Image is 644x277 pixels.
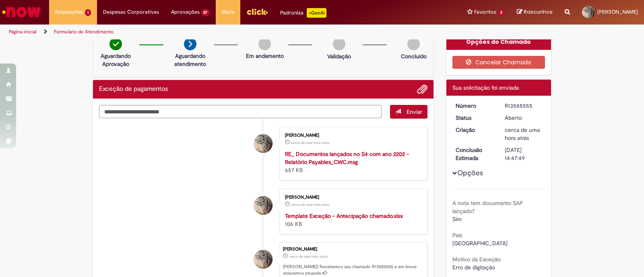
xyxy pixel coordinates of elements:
span: Sim [452,215,462,223]
div: Luciano Lino Almeida Santos [254,134,272,153]
img: ServiceNow [1,4,42,20]
p: Concluído [401,52,427,60]
span: Despesas Corporativas [103,8,159,16]
dt: Conclusão Estimada [450,146,499,162]
a: Página inicial [9,29,37,35]
dt: Criação [450,126,499,134]
span: Favoritos [474,8,496,16]
span: cerca de uma hora atrás [505,126,540,142]
p: Em andamento [246,52,284,60]
dt: Número [450,102,499,110]
div: [PERSON_NAME] [285,133,419,138]
textarea: Digite sua mensagem aqui... [99,105,382,119]
div: Luciano Lino Almeida Santos [254,250,272,269]
p: [PERSON_NAME]! Recebemos seu chamado R13585555 e em breve estaremos atuando. [283,264,423,276]
span: cerca de uma hora atrás [291,140,330,145]
p: Aguardando Aprovação [96,52,135,68]
b: País [452,232,462,239]
button: Adicionar anexos [417,84,427,94]
b: A nota tem documento SAP lançado? [452,199,523,215]
img: click_logo_yellow_360x200.png [246,6,268,18]
b: Motivo da Exceção [452,256,501,263]
a: RE_ Documentos lançados no S4 com ano 2202 - Relatório Payables_CWC.msg [285,150,409,166]
dt: Status [450,114,499,122]
img: arrow-next.png [184,38,196,50]
span: Rascunhos [524,8,553,16]
a: Rascunhos [517,8,553,16]
p: Validação [327,52,351,60]
span: Sua solicitação foi enviada [452,84,519,91]
img: img-circle-grey.png [407,38,420,50]
span: 1 [85,9,91,16]
img: img-circle-grey.png [258,38,271,50]
span: Enviar [407,108,422,115]
time: 01/10/2025 11:47:45 [289,254,328,259]
time: 01/10/2025 11:46:23 [291,202,330,207]
p: Aguardando atendimento [171,52,210,68]
div: Luciano Lino Almeida Santos [254,196,272,215]
button: Cancelar Chamado [452,56,545,69]
p: +GenAi [307,8,326,18]
div: Padroniza [280,8,326,18]
div: R13585555 [505,102,542,110]
ul: Trilhas de página [6,25,423,39]
a: Template Exceção - Antecipação chamado.xlsx [285,212,403,220]
img: check-circle-green.png [109,38,122,50]
div: 106 KB [285,212,419,228]
a: Formulário de Atendimento [54,29,114,35]
div: [DATE] 14:47:49 [505,146,542,162]
span: 57 [201,9,210,16]
img: img-circle-grey.png [333,38,345,50]
span: cerca de uma hora atrás [291,202,330,207]
div: 657 KB [285,150,419,174]
span: [GEOGRAPHIC_DATA] [452,240,508,247]
span: More [222,8,234,16]
button: Enviar [390,105,427,119]
h2: Exceção de pagamentos Histórico de tíquete [99,86,168,93]
span: 2 [498,9,505,16]
div: Opções do Chamado [446,34,551,50]
span: [PERSON_NAME] [597,8,638,15]
div: Aberto [505,114,542,122]
div: 01/10/2025 11:47:45 [505,126,542,142]
span: Requisições [55,8,83,16]
span: Erro de digitação [452,264,495,271]
span: cerca de uma hora atrás [289,254,328,259]
span: Aprovações [171,8,200,16]
div: [PERSON_NAME] [283,247,423,252]
div: [PERSON_NAME] [285,195,419,200]
time: 01/10/2025 11:46:42 [291,140,330,145]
